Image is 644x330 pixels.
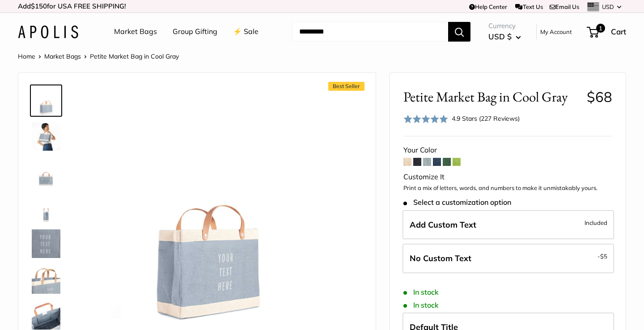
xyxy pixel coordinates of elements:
a: 1 Cart [588,25,626,39]
a: ⚡️ Sale [233,25,258,38]
a: Market Bags [114,25,157,38]
a: Market Bags [44,52,81,60]
a: Petite Market Bag in Cool Gray [30,120,62,152]
a: Petite Market Bag in Cool Gray [30,85,62,117]
a: Email Us [550,3,579,10]
div: Your Color [403,144,612,157]
a: Text Us [515,3,542,10]
label: Add Custom Text [402,210,614,240]
a: Petite Market Bag in Cool Gray [30,156,62,188]
button: Search [448,22,470,42]
img: Petite Market Bag in Cool Gray [32,194,60,222]
a: Group Gifting [173,25,217,38]
span: 1 [596,24,605,33]
a: Petite Market Bag in Cool Gray [30,263,62,296]
span: Best Seller [328,82,364,91]
div: 4.9 Stars (227 Reviews) [452,114,520,123]
span: $68 [587,88,612,106]
span: Add Custom Text [410,220,476,230]
a: Home [18,52,35,60]
img: Petite Market Bag in Cool Gray [32,122,60,151]
nav: Breadcrumb [18,51,179,62]
span: In stock [403,301,439,309]
div: 4.9 Stars (227 Reviews) [403,112,520,125]
span: - [597,251,607,262]
input: Search... [292,22,448,42]
img: Petite Market Bag in Cool Gray [32,265,60,294]
span: Included [585,217,607,228]
img: Petite Market Bag in Cool Gray [32,86,60,115]
span: In stock [403,288,439,296]
span: No Custom Text [410,253,471,263]
a: My Account [540,26,572,37]
span: Select a customization option [403,198,511,207]
span: $150 [31,2,47,10]
button: USD $ [488,30,521,44]
span: Petite Market Bag in Cool Gray [403,89,580,105]
span: Currency [488,20,521,32]
a: Petite Market Bag in Cool Gray [30,192,62,224]
img: Petite Market Bag in Cool Gray [32,158,60,186]
a: Petite Market Bag in Cool Gray [30,228,62,260]
div: Customize It [403,170,612,184]
img: Apolis [18,25,78,38]
span: Petite Market Bag in Cool Gray [90,52,179,60]
span: USD $ [488,32,512,41]
p: Print a mix of letters, words, and numbers to make it unmistakably yours. [403,184,612,193]
span: Cart [611,27,626,36]
span: USD [602,3,614,10]
a: Help Center [469,3,507,10]
img: Petite Market Bag in Cool Gray [90,86,326,322]
img: Petite Market Bag in Cool Gray [32,229,60,258]
iframe: Sign Up via Text for Offers [7,296,96,323]
label: Leave Blank [402,244,614,273]
span: $5 [600,253,607,260]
